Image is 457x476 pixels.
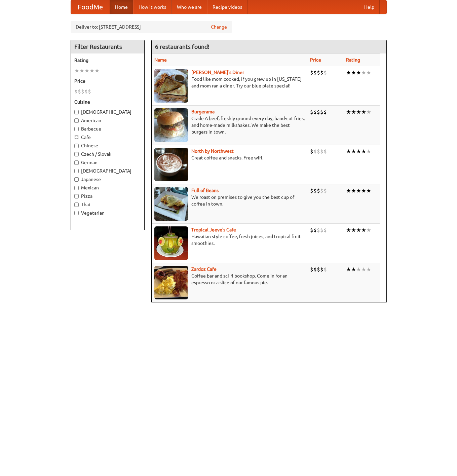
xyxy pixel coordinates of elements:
[74,201,141,208] label: Thai
[351,69,356,76] li: ★
[323,148,327,155] li: $
[74,176,141,183] label: Japanese
[74,144,79,148] input: Chinese
[320,187,323,194] li: $
[313,69,317,76] li: $
[71,21,232,33] div: Deliver to: [STREET_ADDRESS]
[320,266,323,273] li: $
[154,272,305,286] p: Coffee bar and sci-fi bookshop. Come in for an espresso or a slice of our famous pie.
[351,226,356,234] li: ★
[366,108,371,116] li: ★
[74,125,141,132] label: Barbecue
[313,226,317,234] li: $
[110,0,133,14] a: Home
[74,127,79,131] input: Barbecue
[366,148,371,155] li: ★
[74,193,141,199] label: Pizza
[356,187,361,194] li: ★
[154,194,305,207] p: We roast on premises to give you the best cup of coffee in town.
[310,226,313,234] li: $
[74,203,79,207] input: Thai
[71,40,144,53] h4: Filter Restaurants
[74,210,141,216] label: Vegetarian
[346,108,351,116] li: ★
[313,187,317,194] li: $
[154,76,305,89] p: Food like mom cooked, if you grew up in [US_STATE] and mom ran a diner. Try our blue plate special!
[320,226,323,234] li: $
[74,151,141,157] label: Czech / Slovak
[191,109,215,114] a: Burgerama
[74,99,141,105] h5: Cuisine
[310,187,313,194] li: $
[88,88,91,95] li: $
[154,233,305,247] p: Hawaiian style coffee, fresh juices, and tropical fruit smoothies.
[317,69,320,76] li: $
[346,266,351,273] li: ★
[361,108,366,116] li: ★
[317,148,320,155] li: $
[84,88,88,95] li: $
[317,266,320,273] li: $
[191,70,244,75] a: [PERSON_NAME]'s Diner
[154,69,188,103] img: sallys.jpg
[74,110,79,114] input: [DEMOGRAPHIC_DATA]
[320,69,323,76] li: $
[74,57,141,64] h5: Rating
[346,187,351,194] li: ★
[154,154,305,161] p: Great coffee and snacks. Free wifi.
[74,67,79,74] li: ★
[310,266,313,273] li: $
[172,0,207,14] a: Who we are
[154,57,167,63] a: Name
[323,187,327,194] li: $
[366,187,371,194] li: ★
[366,69,371,76] li: ★
[320,148,323,155] li: $
[320,108,323,116] li: $
[154,226,188,260] img: jeeves.jpg
[74,152,79,156] input: Czech / Slovak
[346,226,351,234] li: ★
[74,118,79,123] input: American
[356,266,361,273] li: ★
[366,266,371,273] li: ★
[133,0,172,14] a: How it works
[351,148,356,155] li: ★
[366,226,371,234] li: ★
[346,69,351,76] li: ★
[317,187,320,194] li: $
[191,148,234,154] a: North by Northwest
[207,0,247,14] a: Recipe videos
[79,67,84,74] li: ★
[155,43,210,50] ng-pluralize: 6 restaurants found!
[74,109,141,115] label: [DEMOGRAPHIC_DATA]
[89,67,94,74] li: ★
[74,134,141,141] label: Cafe
[154,148,188,181] img: north.jpg
[74,88,78,95] li: $
[81,88,84,95] li: $
[351,108,356,116] li: ★
[191,266,217,272] a: Zardoz Cafe
[351,266,356,273] li: ★
[323,108,327,116] li: $
[84,67,89,74] li: ★
[361,187,366,194] li: ★
[74,159,141,166] label: German
[310,148,313,155] li: $
[317,108,320,116] li: $
[74,211,79,215] input: Vegetarian
[310,69,313,76] li: $
[356,108,361,116] li: ★
[74,184,141,191] label: Mexican
[346,148,351,155] li: ★
[211,24,227,30] a: Change
[74,177,79,182] input: Japanese
[154,115,305,135] p: Grade A beef, freshly ground every day, hand-cut fries, and home-made milkshakes. We make the bes...
[359,0,380,14] a: Help
[313,108,317,116] li: $
[356,148,361,155] li: ★
[191,188,219,193] a: Full of Beans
